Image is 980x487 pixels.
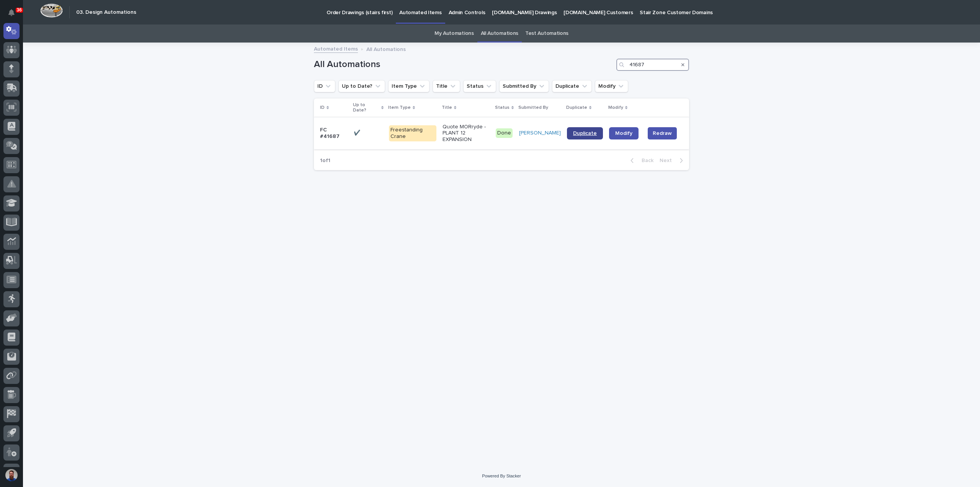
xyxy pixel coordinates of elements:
[637,158,653,163] span: Back
[354,128,362,136] p: ✔️
[519,130,561,136] a: [PERSON_NAME]
[518,103,548,112] p: Submitted By
[17,7,22,13] p: 36
[595,80,628,92] button: Modify
[566,103,587,112] p: Duplicate
[366,44,406,53] p: All Automations
[434,25,474,43] a: My Automations
[482,474,521,478] a: Powered By Stacker
[314,44,358,53] a: Automated Items
[314,151,336,170] p: 1 of 1
[609,127,639,139] a: Modify
[314,117,689,149] tr: FC #41687✔️✔️ Freestanding CraneQuote MORryde - PLANT 12 EXPANSIONDone[PERSON_NAME] DuplicateModi...
[3,467,20,483] button: users-avatar
[481,25,518,43] a: All Automations
[10,9,20,21] div: Notifications36
[657,157,689,164] button: Next
[443,124,490,143] p: Quote MORryde - PLANT 12 EXPANSION
[495,103,510,112] p: Status
[653,130,672,137] span: Redraw
[616,59,689,71] input: Search
[496,128,513,138] div: Done
[648,127,677,139] button: Redraw
[463,80,496,92] button: Status
[388,80,430,92] button: Item Type
[615,131,632,136] span: Modify
[499,80,549,92] button: Submitted By
[389,125,436,141] div: Freestanding Crane
[567,127,603,139] a: Duplicate
[353,101,379,115] p: Up to Date?
[314,59,613,70] h1: All Automations
[433,80,460,92] button: Title
[608,103,623,112] p: Modify
[660,158,676,163] span: Next
[442,103,452,112] p: Title
[320,103,325,112] p: ID
[314,80,335,92] button: ID
[525,25,568,43] a: Test Automations
[338,80,385,92] button: Up to Date?
[40,3,63,18] img: Workspace Logo
[320,127,348,140] p: FC #41687
[388,103,411,112] p: Item Type
[573,131,597,136] span: Duplicate
[624,157,657,164] button: Back
[552,80,592,92] button: Duplicate
[3,5,20,21] button: Notifications
[76,9,136,16] h2: 03. Design Automations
